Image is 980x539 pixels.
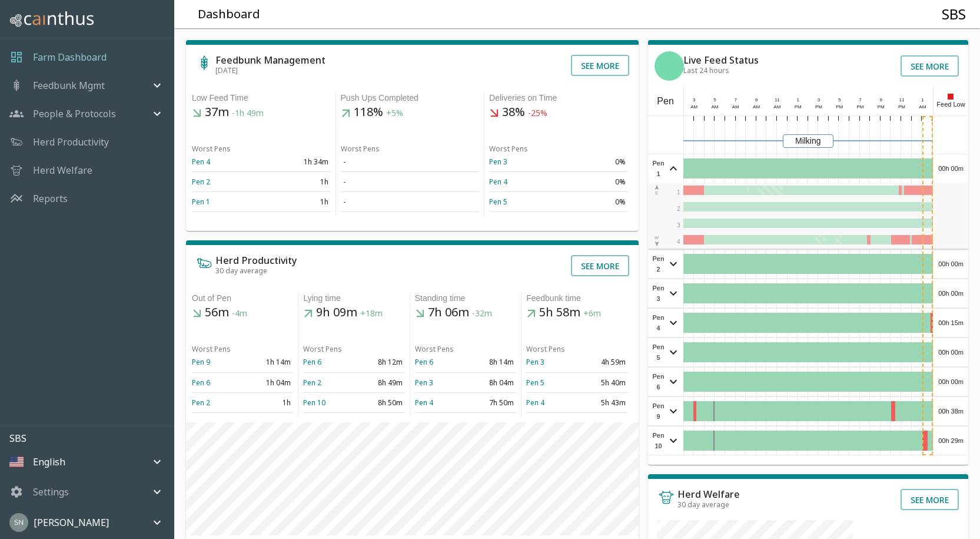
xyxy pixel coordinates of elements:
span: Worst Pens [192,144,231,154]
span: +5% [386,108,403,119]
span: Pen 9 [651,401,666,422]
span: Worst Pens [415,344,454,354]
span: 4 [677,239,680,245]
a: Reports [33,191,68,206]
td: - [341,152,480,172]
div: Low Feed Time [192,92,331,104]
span: AM [753,104,760,110]
p: Feedbunk Mgmt [33,78,105,92]
div: 00h 00m [934,250,968,278]
div: 11 [896,97,907,104]
span: +18m [360,308,383,319]
h5: 56m [192,305,293,321]
a: Herd Productivity [33,135,109,149]
a: Farm Dashboard [33,50,107,64]
td: 0% [559,192,628,212]
span: +6m [583,308,601,319]
h5: Dashboard [198,6,260,22]
p: People & Protocols [33,107,116,121]
p: [PERSON_NAME] [34,515,109,530]
td: 1h [261,192,331,212]
span: Worst Pens [526,344,565,354]
span: AM [773,104,780,110]
div: 7 [855,97,866,104]
img: 45cffdf61066f8072b93f09263145446 [9,513,28,532]
a: Pen 1 [192,197,210,207]
span: AM [712,104,719,110]
td: - [341,172,480,192]
span: 3 [677,222,680,229]
div: 9 [751,97,762,104]
h6: Herd Welfare [677,490,740,499]
span: AM [919,104,926,110]
span: -25% [528,108,547,119]
div: 1 [918,97,928,104]
td: 1h [242,392,293,412]
h6: Live Feed Status [683,55,759,65]
div: Push Ups Completed [341,92,480,104]
span: PM [836,104,843,110]
td: 0% [559,152,628,172]
a: Pen 2 [303,378,321,388]
span: Pen 3 [651,283,666,304]
h5: 37m [192,104,331,121]
td: 1h 14m [242,352,293,372]
div: 3 [813,97,824,104]
a: Pen 3 [526,357,544,367]
span: PM [815,104,822,110]
td: 8h 12m [354,352,405,372]
div: Standing time [415,292,516,305]
td: 1h 34m [261,152,331,172]
span: -32m [472,308,492,319]
div: Feedbunk time [526,292,627,305]
span: 2 [677,206,680,212]
button: See more [901,55,959,77]
button: See more [901,489,959,510]
span: Worst Pens [303,344,342,354]
h5: 9h 09m [303,305,404,321]
span: [DATE] [215,65,238,75]
p: Settings [33,485,69,499]
a: Pen 5 [526,378,544,388]
div: W [654,234,660,247]
span: -4m [232,308,247,319]
a: Pen 4 [526,398,544,408]
span: Pen 2 [651,253,666,275]
button: See more [571,255,629,276]
span: 30 day average [215,266,267,276]
span: Pen 10 [651,430,666,451]
td: 1h 04m [242,372,293,392]
div: Out of Pen [192,292,293,305]
h6: Feedbunk Management [215,55,325,65]
a: Pen 6 [192,378,210,388]
span: Pen 4 [651,312,666,333]
div: 3 [689,97,699,104]
div: 9 [876,97,886,104]
span: -1h 49m [232,108,264,119]
div: 00h 00m [934,338,968,366]
a: Pen 4 [489,177,507,187]
div: 00h 00m [934,368,968,396]
div: 5 [834,97,845,104]
span: Pen 6 [651,371,666,392]
button: See more [571,55,629,76]
a: Pen 10 [303,398,325,408]
h5: 5h 58m [526,305,627,321]
a: Pen 6 [303,357,321,367]
td: 5h 43m [577,392,627,412]
h6: Herd Productivity [215,256,297,265]
div: 1 [793,97,803,104]
p: SBS [9,431,174,445]
a: Pen 2 [192,398,210,408]
td: 8h 14m [466,352,516,372]
p: Herd Welfare [33,163,92,177]
td: 8h 50m [354,392,405,412]
span: Pen 1 [651,158,666,179]
a: Pen 5 [489,197,507,207]
span: 30 day average [677,500,729,510]
a: Pen 3 [415,378,433,388]
td: 7h 50m [466,392,516,412]
span: Worst Pens [489,144,528,154]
